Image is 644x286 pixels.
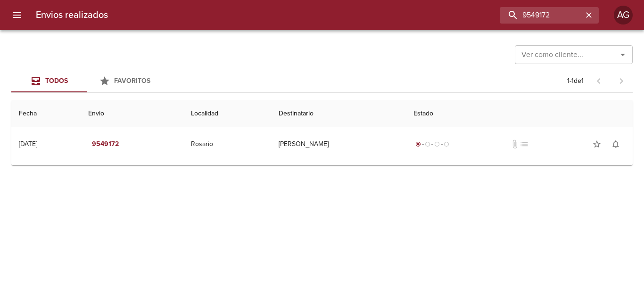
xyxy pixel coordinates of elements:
span: No tiene pedido asociado [520,139,529,149]
span: radio_button_checked [415,141,421,147]
span: notifications_none [611,139,620,149]
em: 9549172 [92,139,119,150]
table: Tabla de envíos del cliente [11,100,633,165]
span: Pagina anterior [587,76,610,85]
th: Estado [406,100,633,127]
th: Envio [81,100,183,127]
button: Activar notificaciones [606,135,625,154]
button: Agregar a favoritos [587,135,606,154]
span: No tiene documentos adjuntos [510,139,520,149]
td: [PERSON_NAME] [271,127,406,161]
th: Fecha [11,100,81,127]
button: 9549172 [88,136,123,153]
button: menu [6,4,28,26]
span: radio_button_unchecked [434,141,440,147]
div: AG [614,6,633,25]
button: Abrir [616,48,629,61]
input: buscar [500,7,583,24]
span: radio_button_unchecked [425,141,430,147]
span: star_border [592,139,602,149]
div: Abrir información de usuario [614,6,633,25]
span: Todos [45,77,68,85]
span: Favoritos [114,77,150,85]
div: Tabs Envios [11,70,162,92]
div: [DATE] [19,140,37,148]
th: Localidad [183,100,272,127]
span: radio_button_unchecked [444,141,449,147]
h6: Envios realizados [36,8,108,23]
p: 1 - 1 de 1 [567,76,584,86]
td: Rosario [183,127,272,161]
th: Destinatario [271,100,406,127]
span: Pagina siguiente [610,70,633,92]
